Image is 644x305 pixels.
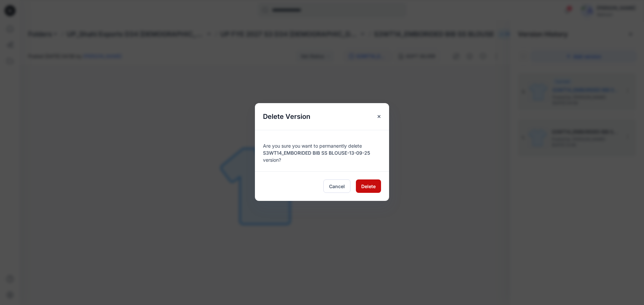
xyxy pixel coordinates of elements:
button: Cancel [323,179,351,193]
span: Cancel [329,183,345,190]
span: S3WT14_EMBORIDED BIB SS BLOUSE-13-09-25 [263,150,370,156]
button: Delete [356,179,381,193]
button: Close [373,110,385,123]
span: Delete [361,183,376,190]
h5: Delete Version [255,103,318,130]
div: Are you sure you want to permanently delete version? [263,138,381,163]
